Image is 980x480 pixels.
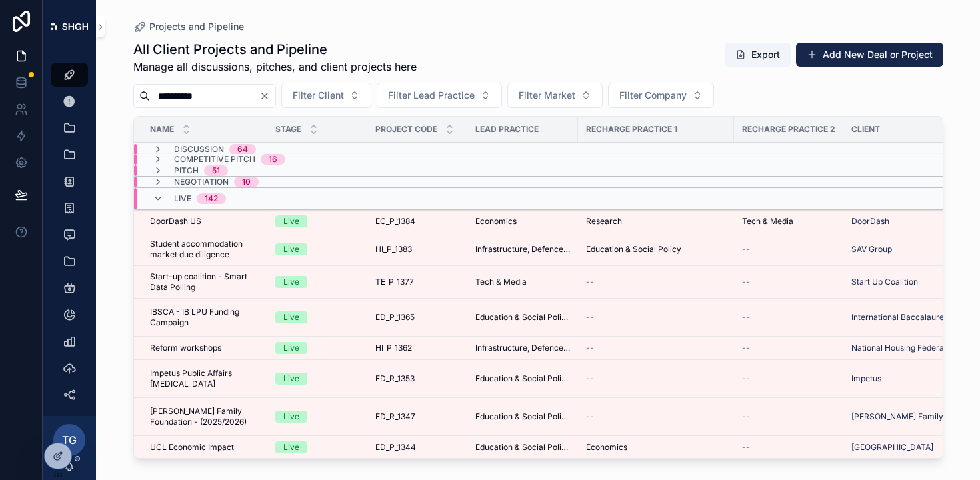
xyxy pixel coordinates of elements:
a: Student accommodation market due diligence [150,239,259,260]
a: HI_P_1383 [375,244,459,255]
a: Projects and Pipeline [133,20,244,33]
span: Manage all discussions, pitches, and client projects here [133,59,417,75]
span: EC_P_1384 [375,216,415,227]
a: ED_R_1353 [375,373,459,384]
span: Filter Lead Practice [388,89,475,102]
div: 64 [237,144,248,155]
span: -- [586,277,594,287]
div: 142 [205,193,218,204]
a: -- [586,343,726,353]
h1: All Client Projects and Pipeline [133,40,417,59]
span: -- [586,343,594,353]
span: Research [586,216,622,227]
a: Tech & Media [475,277,570,287]
span: DoorDash US [150,216,201,227]
a: HI_P_1362 [375,343,459,353]
a: Live [275,243,359,255]
span: Filter Market [519,89,575,102]
a: -- [742,442,835,453]
span: TG [62,432,77,448]
button: Select Button [608,83,714,108]
span: ED_P_1365 [375,312,415,323]
img: App logo [51,23,88,30]
button: Select Button [507,83,603,108]
span: -- [742,343,750,353]
a: Live [275,411,359,423]
div: Live [283,276,299,288]
div: Live [283,215,299,227]
span: ED_P_1344 [375,442,416,453]
a: IBSCA - IB LPU Funding Campaign [150,307,259,328]
span: ED_R_1347 [375,411,415,422]
span: Recharge Practice 2 [742,124,835,135]
span: Education & Social Policy [475,373,570,384]
a: [GEOGRAPHIC_DATA] [851,442,933,453]
a: Education & Social Policy [586,244,726,255]
span: -- [742,411,750,422]
span: Project Code [375,124,437,135]
span: Pitch [174,165,199,176]
a: ED_R_1347 [375,411,459,422]
div: 10 [242,177,251,187]
a: ED_P_1344 [375,442,459,453]
span: Reform workshops [150,343,221,353]
a: [PERSON_NAME] Family Foundation - (2025/2026) [150,406,259,427]
a: DoorDash US [150,216,259,227]
span: TE_P_1377 [375,277,414,287]
div: 51 [212,165,220,176]
span: Tech & Media [742,216,793,227]
a: Start-up coalition - Smart Data Polling [150,271,259,293]
a: -- [742,343,835,353]
span: Live [174,193,191,204]
a: -- [586,373,726,384]
span: -- [742,442,750,453]
a: Education & Social Policy [475,442,570,453]
a: -- [742,411,835,422]
div: Live [283,243,299,255]
span: -- [742,373,750,384]
button: Export [725,43,791,67]
span: Impetus [851,373,881,384]
span: -- [586,411,594,422]
span: -- [742,277,750,287]
a: UCL Economic Impact [150,442,259,453]
span: HI_P_1383 [375,244,412,255]
a: Economics [586,442,726,453]
a: SAV Group [851,244,892,255]
a: -- [586,312,726,323]
a: DoorDash [851,216,889,227]
span: Start Up Coalition [851,277,918,287]
a: National Housing Federation [851,343,958,353]
a: Infrastructure, Defence, Industrial, Transport [475,244,570,255]
div: Live [283,441,299,453]
span: Economics [475,216,517,227]
span: UCL Economic Impact [150,442,234,453]
span: Education & Social Policy [475,312,570,323]
a: Live [275,311,359,323]
div: Live [283,411,299,423]
span: Discussion [174,144,224,155]
a: Research [586,216,726,227]
span: -- [742,244,750,255]
span: -- [586,312,594,323]
span: Recharge Practice 1 [586,124,677,135]
a: Infrastructure, Defence, Industrial, Transport [475,343,570,353]
span: Projects and Pipeline [149,20,244,33]
span: Tech & Media [475,277,527,287]
button: Add New Deal or Project [796,43,943,67]
span: Client [851,124,880,135]
a: Live [275,215,359,227]
button: Select Button [377,83,502,108]
a: TE_P_1377 [375,277,459,287]
a: Education & Social Policy [475,411,570,422]
a: Live [275,441,359,453]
